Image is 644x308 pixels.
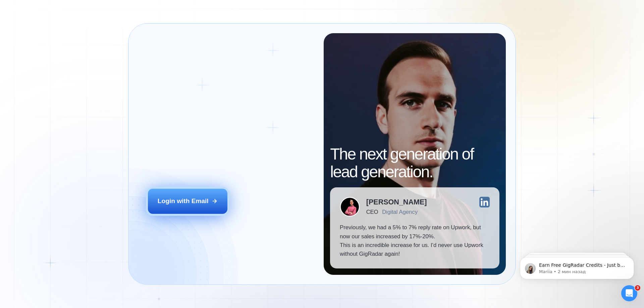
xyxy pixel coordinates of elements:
[158,197,209,205] div: Login with Email
[148,189,228,213] button: Login with Email
[621,285,637,301] iframe: Intercom live chat
[340,223,490,259] p: Previously, we had a 5% to 7% reply rate on Upwork, but now our sales increased by 17%-20%. This ...
[635,285,640,291] span: 3
[366,209,378,215] div: CEO
[148,123,227,163] span: Welcome to
[366,198,427,206] div: [PERSON_NAME]
[163,98,175,104] div: Login
[510,243,644,290] iframe: Intercom notifications сообщение
[330,145,499,181] h2: The next generation of lead generation.
[382,209,418,215] div: Digital Agency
